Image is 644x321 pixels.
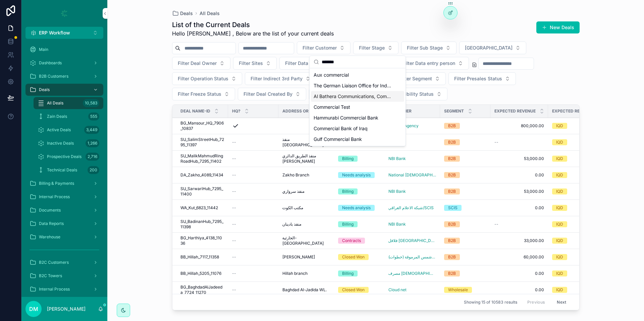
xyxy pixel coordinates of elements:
[180,219,224,230] a: SU_BadinanHub_7295_11398
[25,218,103,230] a: Data Reports
[47,306,86,312] p: [PERSON_NAME]
[180,254,224,260] a: BB_Hillah_7117_11358
[494,254,544,260] a: 60,000.00
[180,285,224,295] span: BG_BaghdadAlJadeeda_7724_11270
[47,127,71,133] span: Active Deals
[39,87,50,92] span: Deals
[314,82,393,89] span: The German Liaison Office for Industry and Commerce in [GEOGRAPHIC_DATA]
[552,156,626,162] a: IQD
[232,172,236,178] span: --
[552,123,626,129] a: IQD
[399,75,432,82] span: Filter Segment
[232,172,274,178] a: --
[388,189,406,194] span: NBI Bank
[232,271,274,276] a: --
[494,156,544,161] a: 53,000.00
[86,139,99,147] div: 1,266
[388,287,436,293] a: Cloud net
[239,60,263,67] span: Filter Sites
[552,205,626,211] a: IQD
[556,238,563,244] div: IQD
[25,231,103,243] a: Warehouse
[494,140,544,145] a: --
[342,270,354,276] div: Billing
[552,297,571,307] button: Next
[444,205,486,211] a: SCIS
[338,188,380,194] a: Billing
[388,123,436,129] a: Yawash Agency
[282,153,330,164] a: منفذ الطريق الدائري [PERSON_NAME]
[39,273,62,278] span: B2C Towers
[388,254,436,260] a: شركة شمس المرموقة (خطوات)
[180,271,221,276] span: BB_Hillah_5205_11076
[388,140,436,145] a: NBI Bank
[353,42,398,54] button: Select Button
[444,123,486,129] a: B2B
[59,8,70,19] img: App logo
[388,238,436,243] a: فلافل [GEOGRAPHIC_DATA]
[178,75,228,82] span: Filter Operation Status
[34,164,103,176] a: Technical Deals200
[282,108,321,114] span: Address or Code
[464,300,517,305] span: Showing 15 of 10583 results
[459,42,526,54] button: Select Button
[444,254,486,260] a: B2B
[180,153,224,164] a: SU_MalikMahmudRingRoadHub_7295_11402
[388,205,434,211] a: شبكة الاعلام العراقي/SCIS
[180,10,193,17] span: Deals
[342,238,361,244] div: Contracts
[448,205,458,211] div: SCIS
[552,108,617,114] span: Expected Revenue Currency
[556,123,563,129] div: IQD
[282,254,330,260] a: [PERSON_NAME]
[552,270,626,276] a: IQD
[448,172,456,178] div: B2B
[200,10,220,17] span: All Deals
[34,151,103,163] a: Prospective Deals2,716
[556,172,563,178] div: IQD
[556,205,563,211] div: IQD
[556,221,563,227] div: IQD
[338,287,380,293] a: Closed Won
[232,156,236,161] span: --
[444,139,486,145] a: B2B
[338,238,380,244] a: Contracts
[279,57,338,70] button: Select Button
[172,57,230,70] button: Select Button
[180,186,224,197] a: SU_SarwariHub_7295_11400
[172,29,334,37] span: Hello [PERSON_NAME] , Below are the list of your current deals
[232,254,274,260] a: --
[338,221,380,227] a: Billing
[444,156,486,162] a: B2B
[282,235,330,246] span: الحارثية-[GEOGRAPHIC_DATA]
[282,205,330,211] a: مكتب الكوت
[556,139,563,145] div: IQD
[39,194,70,199] span: Internal Process
[394,72,446,85] button: Select Button
[338,205,380,211] a: Needs analysis
[448,254,456,260] div: B2B
[367,88,447,100] button: Select Button
[448,238,456,244] div: B2B
[39,60,62,66] span: Dashboards
[338,172,380,178] a: Needs analysis
[494,271,544,276] span: 0.00
[39,29,70,36] span: ERP Workflow
[172,20,334,29] h1: List of the Current Deals
[180,108,210,114] span: Deal Name-ID
[285,60,325,67] span: Filter Data source
[310,68,406,146] div: Suggestions
[359,45,385,51] span: Filter Stage
[448,139,456,145] div: B2B
[232,287,236,293] span: --
[314,72,349,78] span: Aux commercial
[282,254,315,260] span: [PERSON_NAME]
[494,205,544,211] a: 0.00
[536,21,580,33] a: New Deals
[388,172,436,178] a: National [DEMOGRAPHIC_DATA] Bank
[494,287,544,293] span: 0.00
[314,125,368,132] span: Commercial Bank of Iraq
